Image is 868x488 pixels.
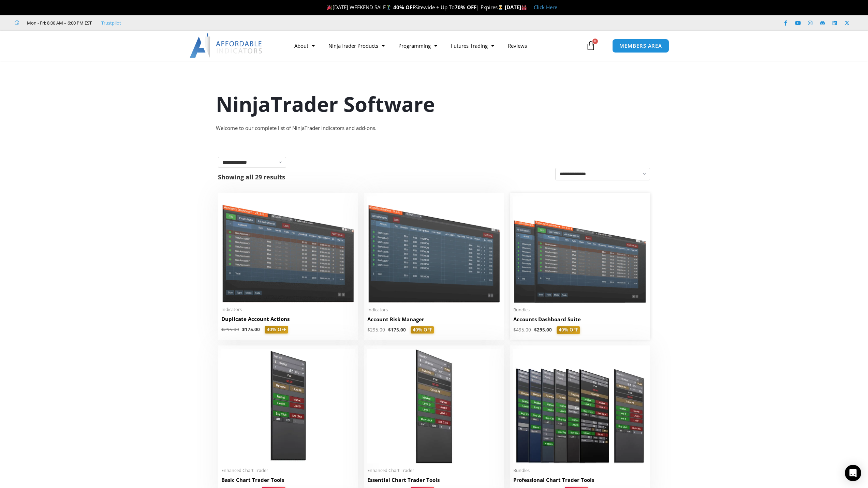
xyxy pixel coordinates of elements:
span: [DATE] WEEKEND SALE Sitewide + Up To | Expires [325,4,504,11]
a: Account Risk Manager [367,316,501,326]
span: Enhanced Chart Trader [367,468,501,473]
a: MEMBERS AREA [612,39,669,53]
span: $ [221,326,224,332]
div: Open Intercom Messenger [845,465,861,481]
strong: 40% OFF [393,4,415,11]
a: Duplicate Account Actions [221,315,355,326]
img: LogoAI | Affordable Indicators – NinjaTrader [190,33,263,58]
bdi: 495.00 [513,327,531,333]
img: 🎉 [327,5,332,10]
a: 0 [576,36,606,56]
strong: [DATE] [505,4,527,11]
span: $ [534,327,537,333]
div: Welcome to our complete list of NinjaTrader indicators and add-ons. [216,123,652,133]
span: $ [513,327,516,333]
img: 🏌️‍♂️ [386,5,391,10]
img: ProfessionalToolsBundlePage [513,349,647,463]
span: Bundles [513,307,647,313]
span: Bundles [513,468,647,473]
h2: Account Risk Manager [367,316,501,323]
bdi: 295.00 [221,326,239,332]
h2: Essential Chart Trader Tools [367,476,501,484]
p: Showing all 29 results [218,174,285,180]
bdi: 175.00 [388,327,406,333]
span: $ [388,327,391,333]
span: Indicators [367,307,501,313]
span: 40% OFF [411,326,434,334]
img: 🏭 [521,5,527,10]
strong: 70% OFF [455,4,476,11]
a: Click Here [534,4,557,11]
span: Indicators [221,307,355,312]
bdi: 175.00 [242,326,260,332]
bdi: 295.00 [367,327,385,333]
bdi: 295.00 [534,327,552,333]
a: Trustpilot [101,19,121,27]
img: Essential Chart Trader Tools [367,349,501,463]
h2: Accounts Dashboard Suite [513,316,647,323]
a: Professional Chart Trader Tools [513,476,647,487]
a: About [288,38,322,54]
a: Basic Chart Trader Tools [221,476,355,487]
a: Futures Trading [444,38,501,54]
img: ⌛ [498,5,503,10]
h2: Professional Chart Trader Tools [513,476,647,484]
span: $ [242,326,245,332]
span: 40% OFF [265,326,288,334]
img: Accounts Dashboard Suite [513,196,647,303]
a: Accounts Dashboard Suite [513,316,647,326]
a: Reviews [501,38,534,54]
img: Duplicate Account Actions [221,196,355,302]
img: Account Risk Manager [367,196,501,302]
select: Shop order [555,168,650,180]
a: Essential Chart Trader Tools [367,476,501,487]
a: Programming [392,38,444,54]
span: $ [367,327,370,333]
h2: Basic Chart Trader Tools [221,476,355,484]
span: Mon - Fri: 8:00 AM – 6:00 PM EST [25,19,92,27]
span: Enhanced Chart Trader [221,468,355,473]
span: MEMBERS AREA [619,43,662,48]
nav: Menu [288,38,584,54]
span: 0 [592,39,598,44]
h2: Duplicate Account Actions [221,315,355,323]
a: NinjaTrader Products [322,38,392,54]
span: 40% OFF [557,326,580,334]
img: BasicTools [221,349,355,463]
h1: NinjaTrader Software [216,90,652,118]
